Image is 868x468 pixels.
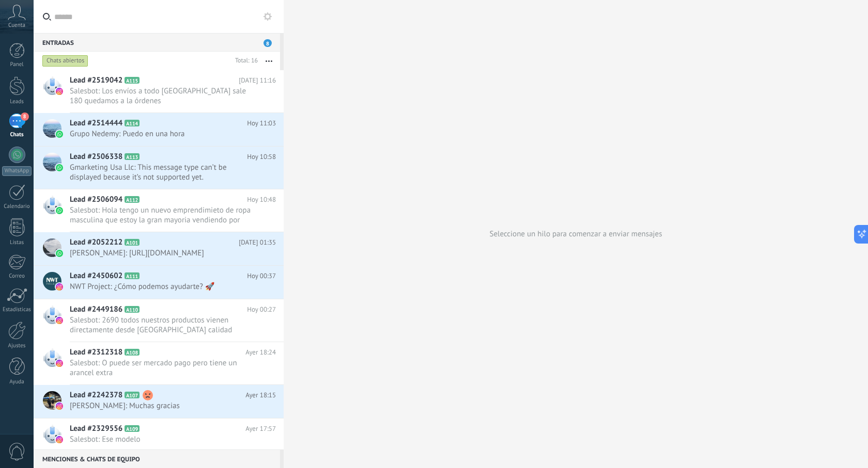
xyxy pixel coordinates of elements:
[2,343,32,349] div: Ajustes
[70,347,122,358] span: Lead #2312318
[2,132,32,138] div: Chats
[34,189,284,232] a: Lead #2506094 A112 Hoy 10:48 Salesbot: Hola tengo un nuevo emprendimieto de ropa masculina que es...
[42,55,88,67] div: Chats abiertos
[56,402,63,410] img: instagram.svg
[21,112,29,121] span: 8
[56,207,63,214] img: waba.svg
[2,99,32,105] div: Leads
[34,385,284,418] a: Lead #2242378 A107 Ayer 18:15 [PERSON_NAME]: Muchas gracias
[2,166,32,176] div: WhatsApp
[56,131,63,138] img: waba.svg
[125,392,139,398] span: A107
[34,70,284,112] a: Lead #2519042 A115 [DATE] 11:16 Salesbot: Los envíos a todo [GEOGRAPHIC_DATA] sale 180 quedamos a...
[258,52,280,70] button: Más
[247,304,276,315] span: Hoy 00:27
[56,436,63,443] img: instagram.svg
[70,205,256,225] span: Salesbot: Hola tengo un nuevo emprendimieto de ropa masculina que estoy la gran mayoria vendiendo...
[247,195,276,205] span: Hoy 10:48
[70,195,122,205] span: Lead #2506094
[247,152,276,162] span: Hoy 10:58
[247,271,276,281] span: Hoy 00:37
[239,75,276,86] span: [DATE] 11:16
[70,282,256,292] span: NWT Project: ¿Cómo podemos ayudarte? 🚀
[263,39,272,47] span: 8
[34,113,284,146] a: Lead #2514444 A114 Hoy 11:03 Grupo Nedemy: Puedo en una hora
[34,232,284,265] a: Lead #2052212 A101 [DATE] 01:35 [PERSON_NAME]: [URL][DOMAIN_NAME]
[70,163,256,182] span: Gmarketing Usa Llc: This message type can’t be displayed because it’s not supported yet.
[231,56,258,66] div: Total: 16
[70,118,122,128] span: Lead #2514444
[125,306,139,313] span: A110
[70,424,122,434] span: Lead #2329556
[34,147,284,189] a: Lead #2506338 A113 Hoy 10:58 Gmarketing Usa Llc: This message type can’t be displayed because it’...
[56,317,63,324] img: instagram.svg
[2,273,32,280] div: Correo
[34,299,284,342] a: Lead #2449186 A110 Hoy 00:27 Salesbot: 2690 todos nuestros productos vienen directamente desde [G...
[125,272,139,279] span: A111
[125,77,139,84] span: A115
[125,120,139,126] span: A114
[245,347,276,358] span: Ayer 18:24
[56,88,63,95] img: instagram.svg
[2,239,32,246] div: Listas
[2,306,32,313] div: Estadísticas
[125,239,139,246] span: A101
[70,390,122,400] span: Lead #2242378
[70,271,122,281] span: Lead #2450602
[70,304,122,315] span: Lead #2449186
[2,61,32,68] div: Panel
[70,86,256,106] span: Salesbot: Los envíos a todo [GEOGRAPHIC_DATA] sale 180 quedamos a la órdenes
[239,237,276,248] span: [DATE] 01:35
[125,349,139,356] span: A108
[245,390,276,400] span: Ayer 18:15
[56,360,63,367] img: instagram.svg
[34,33,280,52] div: Entradas
[70,248,256,258] span: [PERSON_NAME]: [URL][DOMAIN_NAME]
[2,203,32,210] div: Calendario
[125,196,139,203] span: A112
[34,266,284,299] a: Lead #2450602 A111 Hoy 00:37 NWT Project: ¿Cómo podemos ayudarte? 🚀
[70,315,256,335] span: Salesbot: 2690 todos nuestros productos vienen directamente desde [GEOGRAPHIC_DATA] calidad premi...
[56,250,63,257] img: waba.svg
[8,22,25,29] span: Cuenta
[70,358,256,378] span: Salesbot: O puede ser mercado pago pero tiene un arancel extra
[125,425,139,432] span: A109
[245,424,276,434] span: Ayer 17:57
[34,449,280,468] div: Menciones & Chats de equipo
[70,401,256,411] span: [PERSON_NAME]: Muchas gracias
[70,434,256,444] span: Salesbot: Ese modelo
[70,237,122,248] span: Lead #2052212
[34,342,284,384] a: Lead #2312318 A108 Ayer 18:24 Salesbot: O puede ser mercado pago pero tiene un arancel extra
[2,379,32,385] div: Ayuda
[56,164,63,171] img: waba.svg
[70,75,122,86] span: Lead #2519042
[34,418,284,451] a: Lead #2329556 A109 Ayer 17:57 Salesbot: Ese modelo
[70,152,122,162] span: Lead #2506338
[125,153,139,160] span: A113
[56,283,63,291] img: instagram.svg
[247,118,276,128] span: Hoy 11:03
[70,129,256,139] span: Grupo Nedemy: Puedo en una hora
